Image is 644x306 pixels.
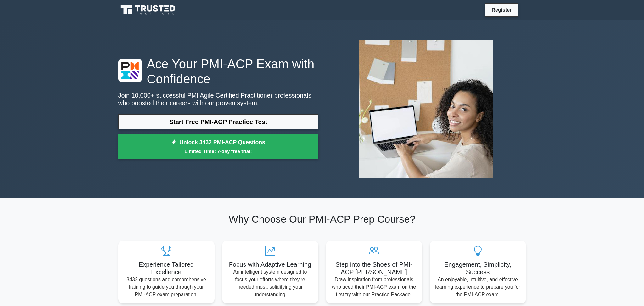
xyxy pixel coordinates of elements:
[118,92,318,107] p: Join 10,000+ successful PMI Agile Certified Practitioner professionals who boosted their careers ...
[435,261,521,276] h5: Engagement, Simplicity, Success
[488,6,515,14] a: Register
[118,213,526,225] h2: Why Choose Our PMI-ACP Prep Course?
[227,268,313,298] p: An intelligent system designed to focus your efforts where they're needed most, solidifying your ...
[126,148,311,155] small: Limited Time: 7-day free trial!
[227,261,313,268] h5: Focus with Adaptive Learning
[331,276,417,298] p: Draw inspiration from professionals who aced their PMI-ACP exam on the first try with our Practic...
[123,261,210,276] h5: Experience Tailored Excellence
[331,261,417,276] h5: Step into the Shoes of PMI-ACP [PERSON_NAME]
[118,134,318,159] a: Unlock 3432 PMI-ACP QuestionsLimited Time: 7-day free trial!
[118,56,318,87] h1: Ace Your PMI-ACP Exam with Confidence
[435,276,521,298] p: An enjoyable, intuitive, and effective learning experience to prepare you for the PMI-ACP exam.
[123,276,210,298] p: 3432 questions and comprehensive training to guide you through your PMI-ACP exam preparation.
[118,114,318,129] a: Start Free PMI-ACP Practice Test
